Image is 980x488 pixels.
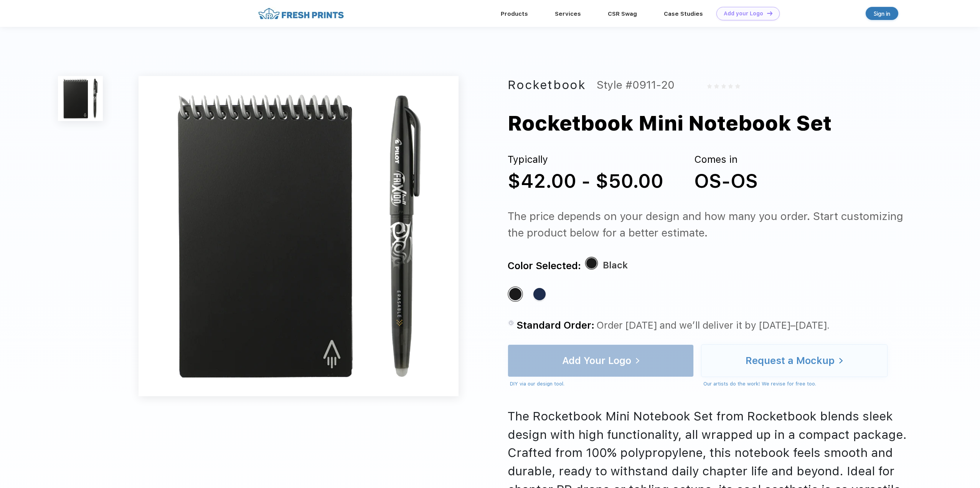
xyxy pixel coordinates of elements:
[874,9,890,18] div: Sign in
[555,10,581,17] a: Services
[608,10,637,17] a: CSR Swag
[603,258,628,274] div: Black
[694,152,758,167] div: Comes in
[694,167,758,196] div: OS-OS
[58,76,103,121] img: func=resize&h=100
[508,108,832,139] div: Rocketbook Mini Notebook Set
[508,208,909,241] div: The price depends on your design and how many you order. Start customizing the product below for ...
[707,84,712,88] img: gray_star.svg
[714,84,719,88] img: gray_star.svg
[139,76,459,396] img: func=resize&h=640
[508,167,663,196] div: $42.00 - $50.00
[746,357,835,364] div: Request a Mockup
[501,10,528,17] a: Products
[721,84,726,88] img: gray_star.svg
[509,288,521,300] div: Black
[735,84,740,88] img: gray_star.svg
[510,380,694,388] div: DIY via our design tool.
[767,11,772,15] img: DT
[256,7,346,20] img: fo%20logo%202.webp
[533,288,546,300] div: Navy
[516,319,594,331] span: Standard Order:
[508,152,663,167] div: Typically
[724,10,763,17] div: Add your Logo
[728,84,733,88] img: gray_star.svg
[839,358,843,364] img: white arrow
[703,380,887,388] div: Our artists do the work! We revise for free too.
[597,76,675,94] div: Style #0911-20
[866,7,898,20] a: Sign in
[596,319,830,331] span: Order [DATE] and we’ll deliver it by [DATE]–[DATE].
[508,76,586,94] div: Rocketbook
[508,319,515,326] img: standard order
[508,258,581,274] div: Color Selected:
